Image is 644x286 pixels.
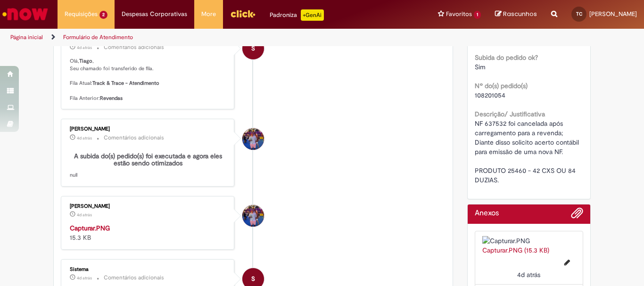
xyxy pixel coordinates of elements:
b: Revendas [100,95,123,102]
p: Olá, , Seu chamado foi transferido de fila. Fila Atual: Fila Anterior: [70,57,227,102]
b: A subida do(s) pedido(s) foi executada e agora eles estão sendo otimizados [74,152,224,167]
span: 1 [474,11,481,19]
span: 108201054 [475,91,505,99]
small: Comentários adicionais [104,134,164,142]
h2: Anexos [475,209,499,218]
time: 25/08/2025 13:26:34 [77,275,92,281]
time: 25/08/2025 14:44:27 [517,270,540,279]
a: Capturar.PNG [70,224,110,232]
span: Favoritos [446,9,472,19]
b: Track & Trace - Atendimento [92,80,159,87]
a: Página inicial [10,33,43,41]
div: Carlos Cesar Augusto Rosa Ranzoni [242,128,264,150]
div: [PERSON_NAME] [70,204,227,209]
span: More [201,9,216,19]
button: Adicionar anexos [571,207,583,224]
div: [PERSON_NAME] [70,126,227,132]
span: Rascunhos [503,9,537,18]
p: +GenAi [301,9,324,21]
p: null [70,153,227,179]
span: S [251,37,255,60]
a: Formulário de Atendimento [63,33,133,41]
span: Sim [475,63,486,71]
img: Capturar.PNG [482,236,576,245]
span: [PERSON_NAME] [589,10,637,18]
span: TC [576,11,582,17]
span: 4d atrás [77,135,92,141]
div: 15.3 KB [70,223,227,242]
div: Carlos Cesar Augusto Rosa Ranzoni [242,205,264,227]
div: System [242,38,264,59]
a: Rascunhos [495,10,537,19]
div: Padroniza [270,9,324,21]
span: NF 637532 foi cancelada após carregamento para a revenda; Diante disso solicito acerto contábil p... [475,119,581,184]
time: 25/08/2025 14:45:25 [77,135,92,141]
img: click_logo_yellow_360x200.png [230,7,256,21]
span: 4d atrás [77,275,92,281]
time: 25/08/2025 14:45:28 [77,45,92,50]
img: ServiceNow [1,5,50,24]
time: 25/08/2025 14:44:27 [77,212,92,218]
span: 4d atrás [77,212,92,218]
button: Editar nome de arquivo Capturar.PNG [559,255,576,270]
span: 4d atrás [517,270,540,279]
a: Capturar.PNG (15.3 KB) [482,246,549,254]
b: Descrição/ Justificativa [475,110,545,118]
small: Comentários adicionais [104,274,164,282]
small: Comentários adicionais [104,43,164,51]
b: Subida do pedido ok? [475,53,538,62]
ul: Trilhas de página [7,29,422,46]
div: Sistema [70,267,227,272]
span: 4d atrás [77,45,92,50]
span: 2 [99,11,107,19]
span: Despesas Corporativas [122,9,187,19]
span: Requisições [65,9,98,19]
b: Nº do(s) pedido(s) [475,82,528,90]
b: Tiago [79,57,92,65]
